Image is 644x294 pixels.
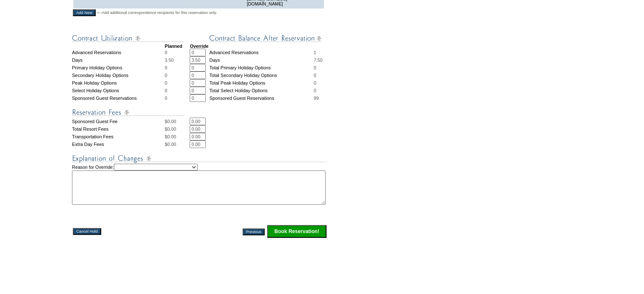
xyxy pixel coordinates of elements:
td: Sponsored Guest Reservations [72,94,165,102]
span: 0.00 [167,134,176,139]
td: $ [165,118,190,125]
span: 0.00 [167,119,176,124]
strong: Planned [165,44,182,49]
span: 0.00 [167,142,176,147]
input: Cancel Hold [73,228,101,235]
td: Transportation Fees [72,133,165,140]
span: 0 [165,88,167,93]
span: 3.50 [165,58,174,63]
img: Explanation of Changes [72,153,326,164]
input: Add New [73,9,96,16]
td: Select Holiday Options [72,87,165,94]
span: 7.50 [314,58,323,63]
span: 99 [314,96,319,101]
span: 0 [165,80,167,85]
td: Days [209,56,313,64]
td: $ [165,133,190,140]
td: $ [165,125,190,133]
img: Reservation Fees [72,107,184,118]
td: Advanced Reservations [209,49,313,56]
span: 0 [314,65,316,70]
span: <--Add additional correspondence recipients for this reservation only. [97,10,217,15]
td: Primary Holiday Options [72,64,165,71]
td: Sponsored Guest Reservations [209,94,313,102]
td: Secondary Holiday Options [72,71,165,79]
span: 0.00 [167,126,176,132]
td: Reason for Override: [72,164,327,205]
td: Total Primary Holiday Options [209,64,313,71]
td: Total Peak Holiday Options [209,79,313,87]
img: Contract Balance After Reservation [209,33,321,44]
td: Total Resort Fees [72,125,165,133]
td: Peak Holiday Options [72,79,165,87]
td: Advanced Reservations [72,49,165,56]
td: Days [72,56,165,64]
span: 0 [314,88,316,93]
span: 1 [314,50,316,55]
img: Contract Utilization [72,33,184,44]
td: Total Secondary Holiday Options [209,71,313,79]
span: 0 [165,73,167,78]
td: $ [165,140,190,148]
input: Previous [243,228,265,235]
td: Sponsored Guest Fee [72,118,165,125]
span: 0 [165,65,167,70]
td: Extra Day Fees [72,140,165,148]
strong: Override [190,44,208,49]
input: Click this button to finalize your reservation. [267,225,326,238]
span: 0 [314,80,316,85]
span: 0 [314,73,316,78]
td: Total Select Holiday Options [209,87,313,94]
span: 0 [165,96,167,101]
span: 0 [165,50,167,55]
